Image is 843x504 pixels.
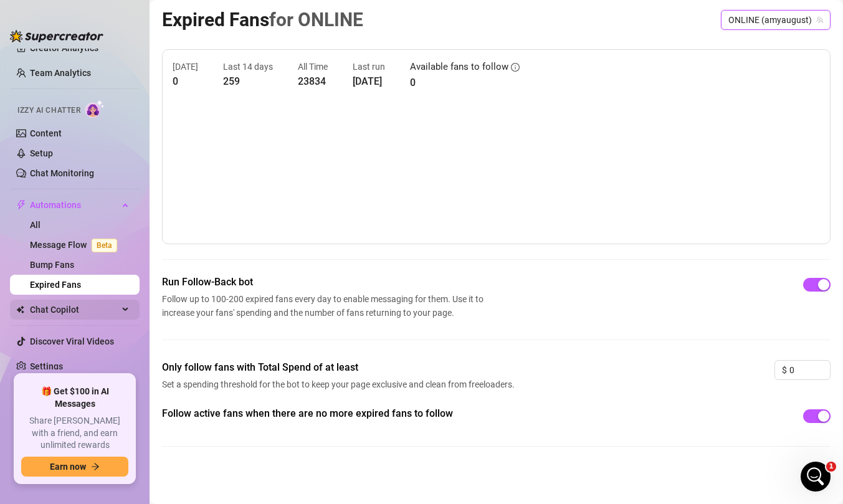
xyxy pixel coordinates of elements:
a: Team Analytics [30,68,91,78]
article: Available fans to follow [410,60,508,75]
span: Only follow fans with Total Spend of at least [162,360,518,375]
article: Last 14 days [223,60,273,74]
span: Izzy AI Chatter [17,105,80,116]
span: info-circle [511,63,520,72]
span: ONLINE (amyaugust) [728,11,823,29]
a: Bump Fans [30,260,74,270]
iframe: Intercom live chat [801,462,831,492]
article: Last run [353,60,385,74]
span: Share [PERSON_NAME] with a friend, and earn unlimited rewards [21,415,128,452]
a: Discover Viral Videos [30,336,114,346]
a: Expired Fans [30,280,81,290]
span: 🎁 Get $100 in AI Messages [21,386,128,410]
span: Chat Copilot [30,300,118,320]
img: AI Chatter [85,100,105,118]
a: Chat Monitoring [30,168,94,178]
a: Setup [30,148,53,158]
span: thunderbolt [16,200,26,210]
span: Set a spending threshold for the bot to keep your page exclusive and clean from freeloaders. [162,378,518,391]
img: Chat Copilot [16,305,24,314]
article: All Time [298,60,328,74]
article: 0 [410,75,520,90]
a: Content [30,128,62,138]
span: 1 [826,462,836,472]
span: Beta [92,239,117,252]
span: team [816,16,824,24]
span: arrow-right [91,462,100,471]
a: Message FlowBeta [30,240,122,250]
a: Settings [30,361,63,371]
article: 259 [223,74,273,89]
article: [DATE] [353,74,385,89]
span: for ONLINE [269,9,363,31]
article: [DATE] [173,60,198,74]
a: All [30,220,40,230]
input: 0.00 [789,361,830,379]
span: Follow up to 100-200 expired fans every day to enable messaging for them. Use it to increase your... [162,292,488,320]
span: Earn now [50,462,86,472]
img: logo-BBDzfeDw.svg [10,30,103,42]
span: Automations [30,195,118,215]
span: Follow active fans when there are no more expired fans to follow [162,406,518,421]
article: 23834 [298,74,328,89]
span: Run Follow-Back bot [162,275,488,290]
article: 0 [173,74,198,89]
button: Earn nowarrow-right [21,457,128,477]
article: Expired Fans [162,5,363,34]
